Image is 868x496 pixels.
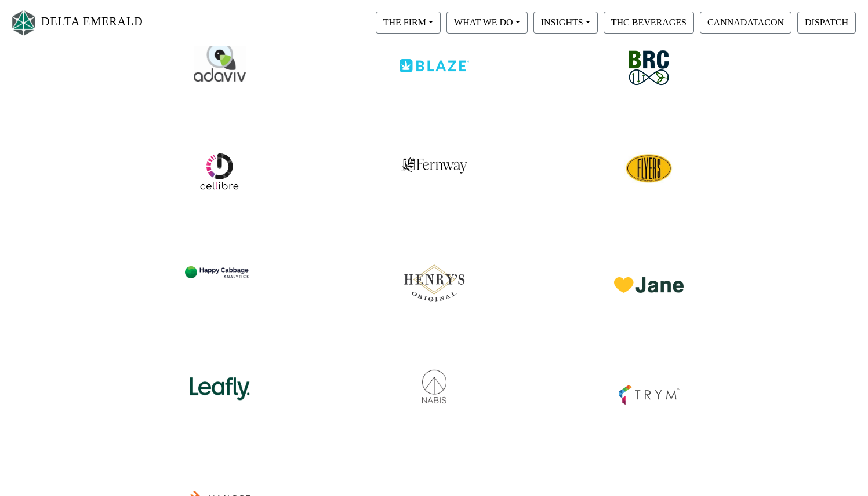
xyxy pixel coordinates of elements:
[794,17,859,27] a: DISPATCH
[624,144,673,193] img: cellibre
[194,42,246,82] img: adaviv
[797,12,856,34] button: DISPATCH
[9,8,38,38] img: Logo
[401,145,468,174] img: fernway
[9,5,143,41] a: DELTA EMERALD
[697,17,794,27] a: CANNADATACON
[400,248,469,306] img: henrys
[614,248,684,293] img: jane
[601,17,697,27] a: THC BEVERAGES
[400,42,469,72] img: blaze
[400,357,469,405] img: nabis
[533,12,598,34] button: INSIGHTS
[376,12,441,34] button: THE FIRM
[620,42,678,94] img: brc
[700,12,791,34] button: CANNADATACON
[604,12,694,34] button: THC BEVERAGES
[199,151,239,192] img: cellibre
[614,357,684,409] img: trym
[185,357,255,405] img: leafly
[185,248,255,291] img: hca
[446,12,528,34] button: WHAT WE DO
